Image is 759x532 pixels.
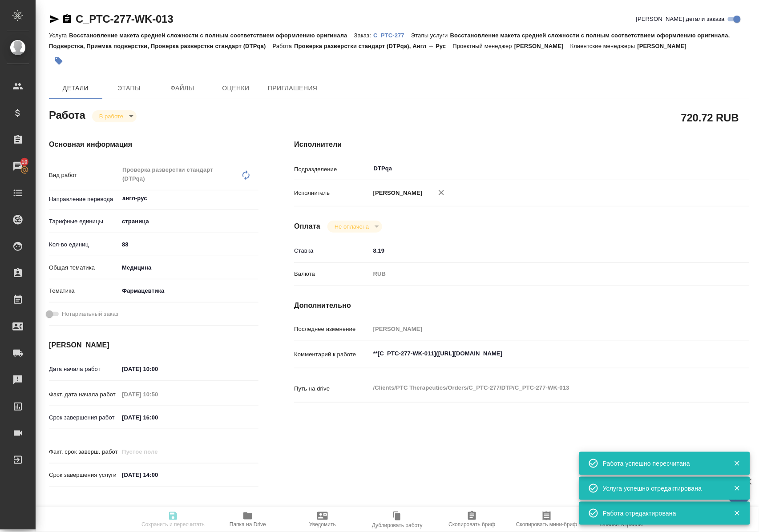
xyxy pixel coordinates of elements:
[294,246,370,255] p: Ставка
[516,521,577,528] span: Скопировать мини-бриф
[136,507,210,532] button: Сохранить и пересчитать
[273,43,295,49] p: Работа
[354,32,373,39] p: Заказ:
[514,43,570,49] p: [PERSON_NAME]
[294,221,320,232] h4: Оплата
[268,83,318,94] span: Приглашения
[69,32,354,39] p: Восстановление макета средней сложности с полным соответствием оформлению оригинала
[285,507,360,532] button: Уведомить
[230,521,266,528] span: Папка на Drive
[294,350,370,359] p: Комментарий к работе
[254,197,255,199] button: Open
[92,110,137,122] div: В работе
[728,509,746,517] button: Закрыть
[309,521,336,528] span: Уведомить
[370,346,711,361] textarea: **[C_PTC-277-WK-011]([URL][DOMAIN_NAME]
[119,388,197,401] input: Пустое поле
[603,459,720,468] div: Работа успешно пересчитана
[49,263,119,272] p: Общая тематика
[108,83,150,94] span: Этапы
[16,157,33,166] span: 10
[370,380,711,395] textarea: /Clients/PTC Therapeutics/Orders/C_PTC-277/DTP/C_PTC-277-WK-013
[432,183,451,202] button: Удалить исполнителя
[119,411,197,424] input: ✎ Введи что-нибудь
[49,14,60,24] button: Скопировать ссылку для ЯМессенджера
[370,189,423,197] p: [PERSON_NAME]
[332,223,371,230] button: Не оплачена
[370,266,711,282] div: RUB
[49,240,119,249] p: Кол-во единиц
[49,217,119,226] p: Тарифные единицы
[141,521,205,528] span: Сохранить и пересчитать
[49,365,119,374] p: Дата начала работ
[294,43,452,49] p: Проверка разверстки стандарт (DTPqa), Англ → Рус
[603,484,720,493] div: Услуга успешно отредактирована
[638,43,694,49] p: [PERSON_NAME]
[214,83,257,94] span: Оценки
[49,286,119,295] p: Тематика
[49,471,119,480] p: Срок завершения услуги
[509,507,584,532] button: Скопировать мини-бриф
[411,32,450,39] p: Этапы услуги
[681,110,739,125] h2: 720.72 RUB
[62,14,73,24] button: Скопировать ссылку
[49,32,69,39] p: Услуга
[294,165,370,174] p: Подразделение
[370,244,711,257] input: ✎ Введи что-нибудь
[728,484,746,492] button: Закрыть
[119,283,258,298] div: Фармацевтика
[603,509,720,518] div: Работа отредактирована
[97,113,126,120] button: В работе
[119,238,258,251] input: ✎ Введи что-нибудь
[119,445,197,458] input: Пустое поле
[294,300,749,311] h4: Дополнительно
[294,325,370,334] p: Последнее изменение
[294,189,370,197] p: Исполнитель
[119,214,258,229] div: страница
[373,32,411,39] p: C_PTC-277
[373,31,411,39] a: C_PTC-277
[62,310,118,318] span: Нотариальный заказ
[119,363,197,375] input: ✎ Введи что-нибудь
[49,171,119,180] p: Вид работ
[294,139,749,150] h4: Исполнители
[327,221,382,233] div: В работе
[435,507,509,532] button: Скопировать бриф
[210,507,285,532] button: Папка на Drive
[636,15,725,24] span: [PERSON_NAME] детали заказа
[360,507,435,532] button: Дублировать работу
[161,83,204,94] span: Файлы
[448,521,495,528] span: Скопировать бриф
[294,384,370,393] p: Путь на drive
[49,139,258,150] h4: Основная информация
[49,447,119,456] p: Факт. срок заверш. работ
[707,168,708,169] button: Open
[54,83,97,94] span: Детали
[570,43,638,49] p: Клиентские менеджеры
[49,340,258,351] h4: [PERSON_NAME]
[49,51,69,71] button: Добавить тэг
[372,522,423,528] span: Дублировать работу
[119,468,197,481] input: ✎ Введи что-нибудь
[76,13,174,25] a: C_PTC-277-WK-013
[49,390,119,399] p: Факт. дата начала работ
[370,322,711,335] input: Пустое поле
[294,270,370,278] p: Валюта
[49,106,85,122] h2: Работа
[119,260,258,275] div: Медицина
[49,413,119,422] p: Срок завершения работ
[2,155,33,177] a: 10
[728,459,746,468] button: Закрыть
[49,195,119,204] p: Направление перевода
[453,43,514,49] p: Проектный менеджер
